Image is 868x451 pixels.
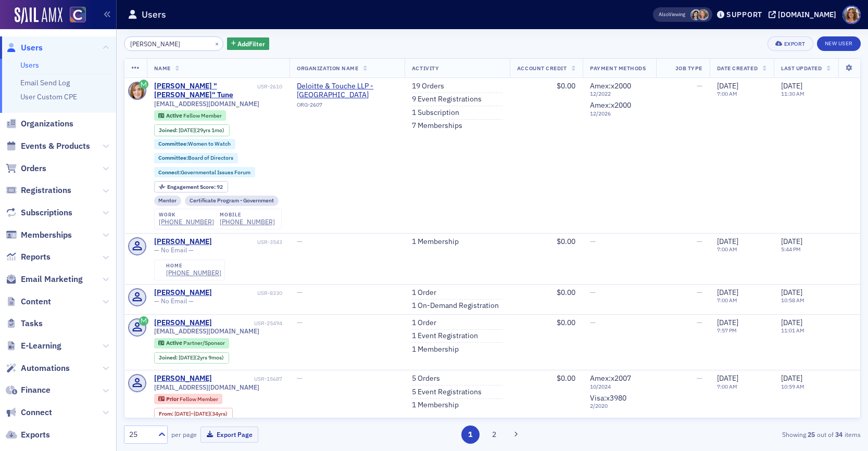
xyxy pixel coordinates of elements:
span: $0.00 [557,318,575,327]
a: Committee:Board of Directors [158,154,233,161]
span: Last Updated [781,65,822,72]
span: Name [154,65,171,72]
span: Email Marketing [21,274,83,285]
a: 7 Memberships [412,121,462,131]
div: Active: Active: Fellow Member [154,110,227,121]
button: 2 [485,426,503,444]
strong: 34 [834,430,845,439]
a: Deloitte & Touche LLP - [GEOGRAPHIC_DATA] [297,82,397,100]
a: 1 Membership [412,345,459,354]
a: Connect [6,407,52,418]
div: Also [659,11,669,18]
span: — No Email — [154,297,194,305]
span: [DATE] [717,237,738,246]
a: View Homepage [62,7,86,24]
div: 25 [129,429,152,440]
span: Visa : x3980 [590,393,626,403]
div: ORG-2607 [297,101,397,112]
a: New User [817,36,861,51]
div: Showing out of items [622,430,861,439]
span: — No Email — [154,246,194,254]
span: [EMAIL_ADDRESS][DOMAIN_NAME] [154,100,259,108]
span: Stacy Svendsen [690,9,701,20]
div: Support [726,10,762,19]
a: [PERSON_NAME] "[PERSON_NAME]" Tune [154,82,256,100]
h1: Users [142,8,166,21]
button: AddFilter [227,37,270,50]
div: USR-3543 [213,239,282,246]
span: Amex : x2007 [590,373,631,383]
div: Committee: [154,139,236,149]
a: Email Send Log [20,78,70,87]
div: [DOMAIN_NAME] [778,10,836,19]
a: 19 Orders [412,82,444,91]
span: [DATE] [717,318,738,327]
span: — [697,81,702,91]
span: [EMAIL_ADDRESS][DOMAIN_NAME] [154,383,259,391]
span: Partner/Sponsor [183,339,225,346]
span: Exports [21,429,50,441]
span: [DATE] [781,81,802,91]
a: Active Fellow Member [158,112,221,119]
a: User Custom CPE [20,92,77,101]
span: Engagement Score : [167,183,217,190]
span: 10 / 2024 [590,383,649,390]
a: 1 Membership [412,237,459,247]
a: 1 Subscription [412,108,459,118]
span: Orders [21,163,46,174]
span: — [297,288,303,297]
a: 9 Event Registrations [412,95,482,104]
a: Registrations [6,185,71,196]
a: Active Partner/Sponsor [158,340,224,346]
div: Active: Active: Partner/Sponsor [154,338,230,349]
a: Events & Products [6,140,90,152]
time: 11:30 AM [781,90,804,97]
span: Date Created [717,65,758,72]
time: 5:44 PM [781,246,801,253]
div: (2yrs 9mos) [179,354,224,361]
a: Users [20,60,39,70]
div: Joined: 2022-11-22 00:00:00 [154,352,229,364]
span: [DATE] [717,288,738,297]
time: 11:01 AM [781,327,804,334]
a: [PERSON_NAME] [154,288,212,298]
a: Tasks [6,318,43,329]
button: [DOMAIN_NAME] [769,11,840,18]
span: — [297,318,303,327]
div: Mentor [154,196,182,206]
a: Exports [6,429,50,441]
a: [PERSON_NAME] [154,318,212,328]
span: [DATE] [781,318,802,327]
div: USR-25494 [213,320,282,327]
a: Automations [6,363,70,374]
span: $0.00 [557,288,575,297]
span: Subscriptions [21,207,72,218]
span: Tasks [21,318,43,329]
a: E-Learning [6,340,61,352]
span: $0.00 [557,81,575,91]
div: Export [784,41,806,47]
span: Fellow Member [183,112,222,119]
span: Memberships [21,229,72,241]
span: [DATE] [781,288,802,297]
div: [PHONE_NUMBER] [166,269,221,277]
span: Viewing [659,11,685,18]
span: Organizations [21,118,73,130]
a: [PHONE_NUMBER] [159,218,214,226]
span: $0.00 [557,373,575,383]
img: SailAMX [15,7,62,24]
time: 7:00 AM [717,90,737,97]
span: Account Credit [517,65,567,72]
div: [PHONE_NUMBER] [220,218,275,226]
div: (29yrs 1mo) [179,127,224,134]
span: From : [159,410,174,417]
span: Committee : [158,154,188,161]
div: Joined: 1996-07-31 00:00:00 [154,124,230,136]
span: [DATE] [179,354,195,361]
span: Add Filter [237,39,265,48]
a: [PERSON_NAME] [154,237,212,247]
a: Prior Fellow Member [158,396,218,403]
div: [PERSON_NAME] [154,374,212,383]
span: E-Learning [21,340,61,352]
